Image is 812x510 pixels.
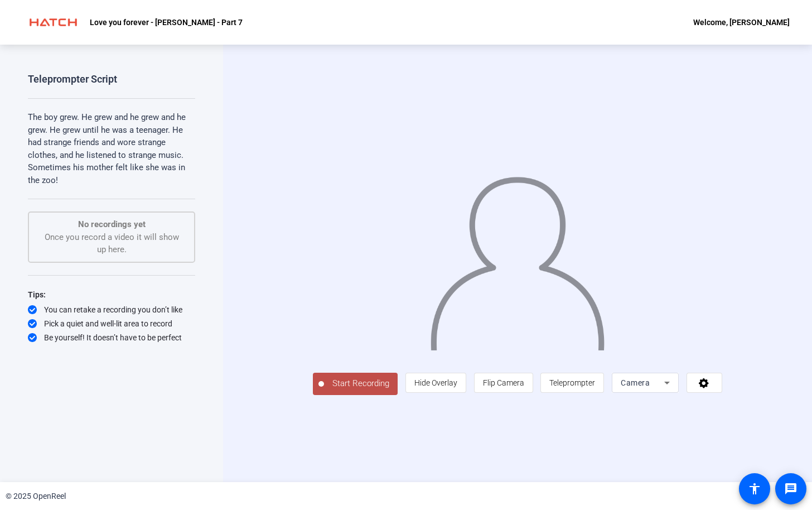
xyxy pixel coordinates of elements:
[28,288,195,301] div: Tips:
[324,377,398,390] span: Start Recording
[540,373,604,393] button: Teleprompter
[40,218,183,231] p: No recordings yet
[693,16,790,29] div: Welcome, [PERSON_NAME]
[28,304,195,315] div: You can retake a recording you don’t like
[313,373,398,395] button: Start Recording
[28,111,195,186] p: The boy grew. He grew and he grew and he grew. He grew until he was a teenager. He had strange fr...
[405,373,466,393] button: Hide Overlay
[28,332,195,343] div: Be yourself! It doesn’t have to be perfect
[784,482,797,495] mat-icon: message
[414,378,457,387] span: Hide Overlay
[748,482,761,495] mat-icon: accessibility
[429,166,606,350] img: overlay
[621,378,650,387] span: Camera
[90,16,243,29] p: Love you forever - [PERSON_NAME] - Part 7
[483,378,524,387] span: Flip Camera
[28,73,117,86] div: Teleprompter Script
[549,378,595,387] span: Teleprompter
[22,11,84,33] img: OpenReel logo
[6,490,66,502] div: © 2025 OpenReel
[28,318,195,329] div: Pick a quiet and well-lit area to record
[474,373,533,393] button: Flip Camera
[40,218,183,256] div: Once you record a video it will show up here.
